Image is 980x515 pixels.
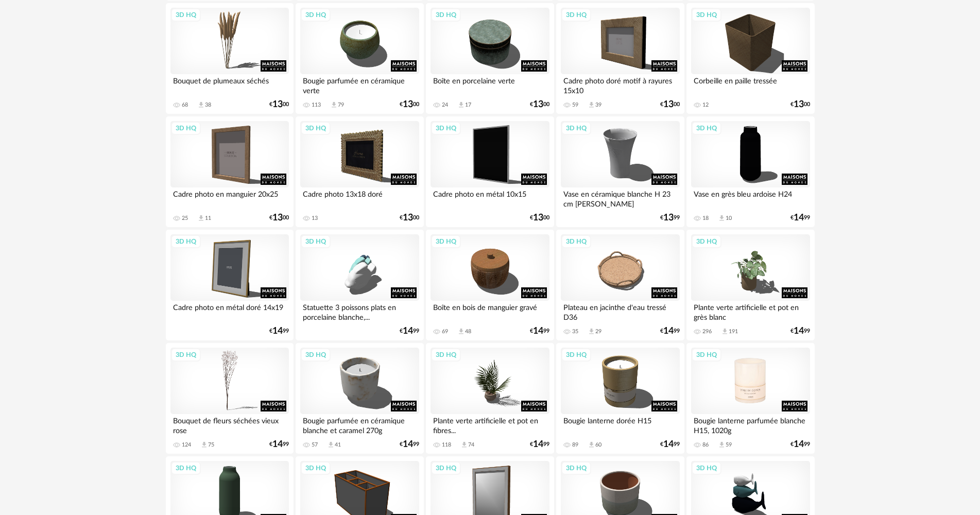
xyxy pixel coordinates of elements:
[572,441,578,449] div: 89
[166,3,294,114] a: 3D HQ Bouquet de plumeaux séchés 68 Download icon 38 €1300
[702,101,709,109] div: 12
[686,343,814,454] a: 3D HQ Bougie lanterne parfumée blanche H15, 1020g 86 Download icon 59 €1499
[431,8,461,22] div: 3D HQ
[431,348,461,362] div: 3D HQ
[465,101,471,109] div: 17
[465,328,471,335] div: 48
[790,214,810,221] div: € 99
[312,441,318,449] div: 57
[182,215,188,222] div: 25
[533,441,543,448] span: 14
[702,215,709,222] div: 18
[170,414,289,435] div: Bouquet de fleurs séchées vieux rose
[426,3,554,114] a: 3D HQ Boîte en porcelaine verte 24 Download icon 17 €1300
[166,343,294,454] a: 3D HQ Bouquet de fleurs séchées vieux rose 124 Download icon 75 €1499
[692,122,721,135] div: 3D HQ
[533,214,543,221] span: 13
[296,116,423,228] a: 3D HQ Cadre photo 13x18 doré 13 €1300
[431,187,549,208] div: Cadre photo en métal 10x15
[588,441,595,449] span: Download icon
[561,187,679,208] div: Vase en céramique blanche H 23 cm [PERSON_NAME]
[692,8,721,22] div: 3D HQ
[556,116,684,228] a: 3D HQ Vase en céramique blanche H 23 cm [PERSON_NAME] €1399
[301,348,331,362] div: 3D HQ
[171,8,201,22] div: 3D HQ
[561,235,591,248] div: 3D HQ
[296,230,423,341] a: 3D HQ Statuette 3 poissons plats en porcelaine blanche,... €1499
[595,441,601,449] div: 60
[692,461,721,475] div: 3D HQ
[171,235,201,248] div: 3D HQ
[403,101,413,108] span: 13
[588,101,595,109] span: Download icon
[718,441,726,449] span: Download icon
[166,230,294,341] a: 3D HQ Cadre photo en métal doré 14x19 €1499
[300,414,419,435] div: Bougie parfumée en céramique blanche et caramel 270g
[312,101,321,109] div: 113
[790,441,810,448] div: € 99
[530,214,549,221] div: € 00
[790,328,810,335] div: € 99
[171,122,201,135] div: 3D HQ
[431,301,549,321] div: Boîte en bois de manguier gravé
[460,441,468,449] span: Download icon
[426,343,554,454] a: 3D HQ Plante verte artificielle et pot en fibres... 118 Download icon 74 €1499
[431,414,549,435] div: Plante verte artificielle et pot en fibres...
[794,328,804,335] span: 14
[431,74,549,95] div: Boîte en porcelaine verte
[726,441,732,449] div: 59
[686,116,814,228] a: 3D HQ Vase en grès bleu ardoise H24 18 Download icon 10 €1499
[660,214,680,221] div: € 99
[691,74,810,95] div: Corbeille en paille tressée
[556,343,684,454] a: 3D HQ Bougie lanterne dorée H15 89 Download icon 60 €1499
[312,215,318,222] div: 13
[556,3,684,114] a: 3D HQ Cadre photo doré motif à rayures 15x10 59 Download icon 39 €1300
[468,441,474,449] div: 74
[403,441,413,448] span: 14
[296,343,423,454] a: 3D HQ Bougie parfumée en céramique blanche et caramel 270g 57 Download icon 41 €1499
[431,122,461,135] div: 3D HQ
[272,328,283,335] span: 14
[426,116,554,228] a: 3D HQ Cadre photo en métal 10x15 €1300
[533,328,543,335] span: 14
[692,235,721,248] div: 3D HQ
[790,101,810,108] div: € 00
[330,101,338,109] span: Download icon
[561,348,591,362] div: 3D HQ
[692,348,721,362] div: 3D HQ
[533,101,543,108] span: 13
[327,441,335,449] span: Download icon
[729,328,738,335] div: 191
[663,214,674,221] span: 13
[208,441,214,449] div: 75
[561,461,591,475] div: 3D HQ
[400,441,419,448] div: € 99
[794,441,804,448] span: 14
[426,230,554,341] a: 3D HQ Boîte en bois de manguier gravé 69 Download icon 48 €1499
[794,214,804,221] span: 14
[300,187,419,208] div: Cadre photo 13x18 doré
[595,101,601,109] div: 39
[556,230,684,341] a: 3D HQ Plateau en jacinthe d'eau tressé D36 35 Download icon 29 €1499
[595,328,601,335] div: 29
[442,101,448,109] div: 24
[205,101,211,109] div: 38
[530,441,549,448] div: € 99
[431,461,461,475] div: 3D HQ
[726,215,732,222] div: 10
[166,116,294,228] a: 3D HQ Cadre photo en manguier 20x25 25 Download icon 11 €1300
[442,441,451,449] div: 118
[660,101,680,108] div: € 00
[182,441,191,449] div: 124
[691,301,810,321] div: Plante verte artificielle et pot en grès blanc
[686,230,814,341] a: 3D HQ Plante verte artificielle et pot en grès blanc 296 Download icon 191 €1499
[721,328,729,335] span: Download icon
[400,328,419,335] div: € 99
[442,328,448,335] div: 69
[686,3,814,114] a: 3D HQ Corbeille en paille tressée 12 €1300
[197,214,205,222] span: Download icon
[691,187,810,208] div: Vase en grès bleu ardoise H24
[663,441,674,448] span: 14
[660,328,680,335] div: € 99
[663,328,674,335] span: 14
